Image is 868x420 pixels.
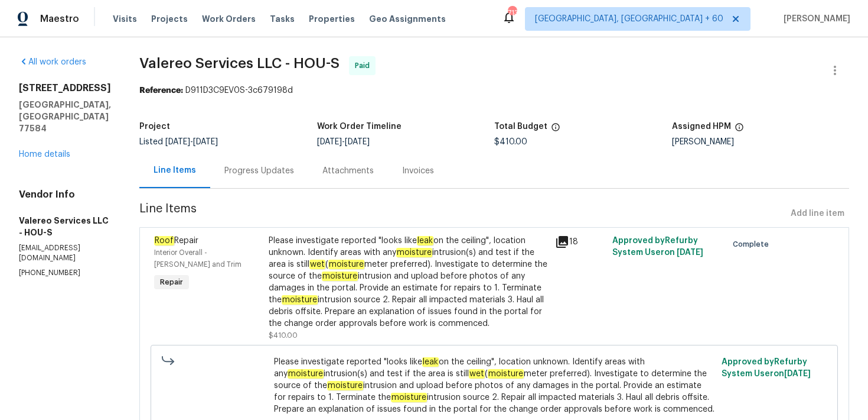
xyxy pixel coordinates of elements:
span: Valereo Services LLC - HOU-S [139,56,340,70]
div: Please investigate reported "looks like on the ceiling", location unknown. Identify areas with an... [269,235,548,329]
span: [DATE] [165,138,190,146]
div: [PERSON_NAME] [672,138,850,146]
a: Home details [19,150,70,159]
em: wet [309,260,325,269]
span: Properties [309,13,355,25]
span: Work Orders [202,13,256,25]
span: $410.00 [494,138,527,146]
h5: Total Budget [494,122,547,131]
span: [GEOGRAPHIC_DATA], [GEOGRAPHIC_DATA] + 60 [535,13,723,25]
span: The total cost of line items that have been proposed by Opendoor. This sum includes line items th... [551,122,560,138]
span: [DATE] [677,248,703,257]
span: Repair [154,236,198,245]
span: - [165,138,218,146]
div: Attachments [322,165,374,177]
div: Line Items [154,164,196,176]
span: - [317,138,370,146]
span: Geo Assignments [369,13,446,25]
h5: Valereo Services LLC - HOU-S [19,215,111,238]
span: Tasks [270,15,295,23]
em: wet [469,369,485,379]
h5: Project [139,122,170,131]
h4: Vendor Info [19,189,111,201]
div: Invoices [402,165,434,177]
em: leak [422,357,439,367]
em: moisture [391,393,427,402]
h5: Assigned HPM [672,122,731,131]
span: [DATE] [784,370,811,378]
span: Please investigate reported "looks like on the ceiling", location unknown. Identify areas with an... [274,356,715,415]
h2: [STREET_ADDRESS] [19,82,111,94]
span: Approved by Refurby System User on [722,358,811,378]
span: $410.00 [269,332,298,339]
div: 18 [555,235,605,249]
em: leak [417,236,433,245]
em: moisture [282,295,318,305]
p: [EMAIL_ADDRESS][DOMAIN_NAME] [19,243,111,263]
div: D911D3C9EV0S-3c679198d [139,85,849,96]
em: Roof [154,236,174,245]
span: [DATE] [345,138,370,146]
span: Repair [155,276,188,288]
span: [PERSON_NAME] [779,13,850,25]
span: Maestro [40,13,79,25]
p: [PHONE_NUMBER] [19,268,111,278]
em: moisture [322,272,358,281]
em: moisture [288,369,324,379]
span: Projects [151,13,188,25]
b: Reference: [139,86,183,95]
div: Progress Updates [224,165,294,177]
span: [DATE] [317,138,342,146]
span: The hpm assigned to this work order. [735,122,744,138]
span: [DATE] [193,138,218,146]
h5: [GEOGRAPHIC_DATA], [GEOGRAPHIC_DATA] 77584 [19,99,111,134]
h5: Work Order Timeline [317,122,402,131]
span: Paid [355,60,374,72]
span: Listed [139,138,218,146]
a: All work orders [19,58,86,66]
em: moisture [328,260,364,269]
em: moisture [488,369,524,379]
span: Visits [113,13,137,25]
em: moisture [396,248,432,257]
span: Line Items [139,203,786,225]
span: Complete [733,238,774,250]
span: Approved by Refurby System User on [612,237,703,257]
span: Interior Overall - [PERSON_NAME] and Trim [154,249,242,268]
div: 713 [508,7,516,19]
em: moisture [327,381,363,390]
